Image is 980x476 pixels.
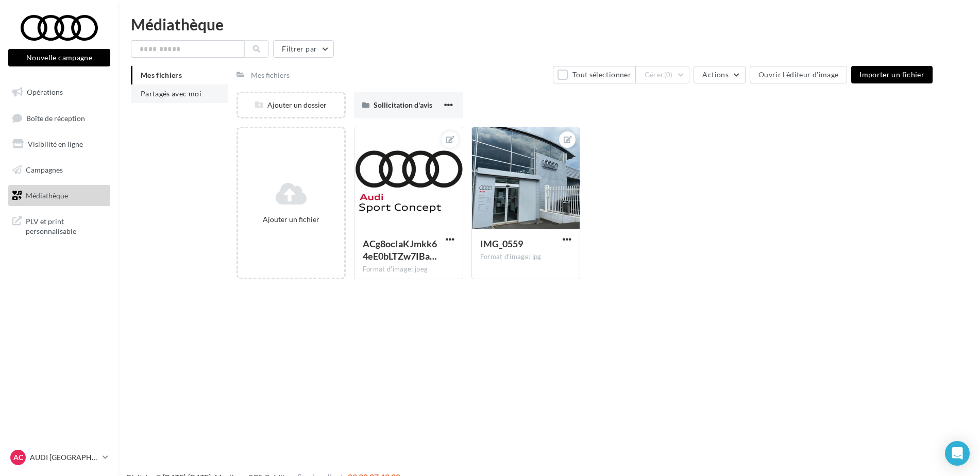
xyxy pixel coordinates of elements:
span: Sollicitation d'avis [374,100,432,109]
span: (0) [664,71,673,79]
span: Boîte de réception [26,113,85,122]
div: Format d'image: jpg [480,252,572,262]
div: Ajouter un fichier [242,214,340,225]
button: Gérer(0) [636,66,690,83]
span: Médiathèque [26,191,68,199]
div: Format d'image: jpeg [363,265,454,274]
div: Open Intercom Messenger [945,441,970,466]
a: Opérations [6,81,112,103]
a: PLV et print personnalisable [6,210,112,241]
a: Visibilité en ligne [6,133,112,155]
span: IMG_0559 [480,238,523,249]
button: Filtrer par [273,40,334,58]
a: Campagnes [6,159,112,181]
span: Mes fichiers [141,71,182,79]
span: AC [13,452,23,463]
a: Médiathèque [6,185,112,207]
span: PLV et print personnalisable [26,214,106,236]
span: Importer un fichier [859,70,924,79]
div: Ajouter un dossier [238,100,344,110]
span: Campagnes [26,165,63,174]
span: Visibilité en ligne [28,140,83,148]
span: Actions [702,70,728,79]
button: Tout sélectionner [553,66,635,83]
div: Mes fichiers [251,70,290,80]
a: Boîte de réception [6,107,112,129]
span: Partagés avec moi [141,89,201,98]
div: Médiathèque [131,16,968,32]
button: Nouvelle campagne [8,49,110,66]
p: AUDI [GEOGRAPHIC_DATA] [30,452,98,463]
button: Ouvrir l'éditeur d'image [750,66,847,83]
a: AC AUDI [GEOGRAPHIC_DATA] [8,448,110,467]
span: ACg8ocIaKJmkk64eE0bLTZw7IBaFENwNpuL28-yLJwzxKEu6sXlbJkgK [363,238,437,262]
span: Opérations [27,88,63,96]
button: Importer un fichier [851,66,933,83]
button: Actions [694,66,745,83]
